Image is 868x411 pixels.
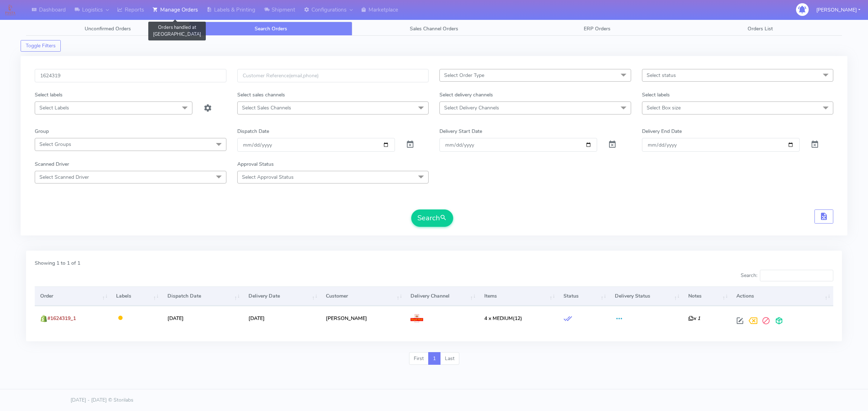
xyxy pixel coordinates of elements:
label: Dispatch Date [237,127,269,135]
th: Delivery Channel: activate to sort column ascending [405,286,478,306]
span: Orders List [748,25,773,32]
span: Select Order Type [444,72,484,79]
button: Search [411,209,453,227]
input: Customer Reference(email,phone) [237,69,429,82]
th: Customer: activate to sort column ascending [320,286,405,306]
input: Search: [760,270,833,281]
th: Status: activate to sort column ascending [558,286,609,306]
th: Items: activate to sort column ascending [478,286,558,306]
label: Group [35,127,49,135]
span: Sales Channel Orders [410,25,458,32]
th: Labels: activate to sort column ascending [111,286,162,306]
span: Select Box size [647,104,681,111]
label: Delivery End Date [642,127,682,135]
span: Select Sales Channels [242,104,291,111]
span: Select Scanned Driver [39,174,89,181]
span: Search Orders [255,25,287,32]
button: [PERSON_NAME] [811,3,866,17]
label: Select sales channels [237,91,285,99]
a: 1 [428,352,441,365]
span: Select Groups [39,141,71,148]
span: Select status [647,72,676,79]
label: Approval Status [237,160,274,168]
span: Select Labels [39,104,69,111]
img: Royal Mail [410,314,423,323]
label: Select delivery channels [439,91,493,99]
button: Toggle Filters [21,40,61,52]
img: shopify.png [40,315,47,322]
th: Actions: activate to sort column ascending [731,286,833,306]
span: 4 x MEDIUM [484,315,513,322]
input: Order Id [35,69,226,82]
label: Showing 1 to 1 of 1 [35,259,80,267]
span: #1624319_1 [47,315,76,322]
ul: Tabs [26,22,842,36]
span: (12) [484,315,522,322]
label: Delivery Start Date [439,127,482,135]
td: [DATE] [162,306,243,330]
span: Select Delivery Channels [444,104,499,111]
label: Select labels [642,91,670,99]
span: Select Approval Status [242,174,294,181]
th: Delivery Status: activate to sort column ascending [609,286,682,306]
span: ERP Orders [584,25,610,32]
td: [PERSON_NAME] [320,306,405,330]
label: Scanned Driver [35,160,69,168]
th: Notes: activate to sort column ascending [683,286,731,306]
label: Select labels [35,91,63,99]
th: Delivery Date: activate to sort column ascending [243,286,320,306]
td: [DATE] [243,306,320,330]
label: Search: [741,270,833,281]
span: Unconfirmed Orders [85,25,131,32]
th: Dispatch Date: activate to sort column ascending [162,286,243,306]
i: x 1 [688,315,700,322]
th: Order: activate to sort column ascending [35,286,111,306]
